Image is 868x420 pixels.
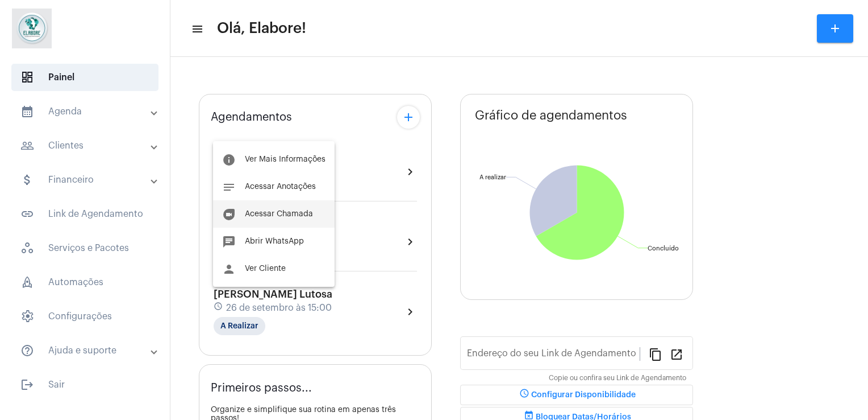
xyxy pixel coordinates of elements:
mat-icon: chat [222,235,236,249]
mat-icon: notes [222,180,236,194]
mat-icon: person [222,262,236,276]
span: Ver Cliente [245,265,286,273]
span: Ver Mais Informações [245,155,325,163]
span: Acessar Chamada [245,210,313,218]
span: Acessar Anotações [245,183,316,191]
span: Abrir WhatsApp [245,237,304,245]
mat-icon: duo [222,208,236,221]
mat-icon: info [222,153,236,167]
